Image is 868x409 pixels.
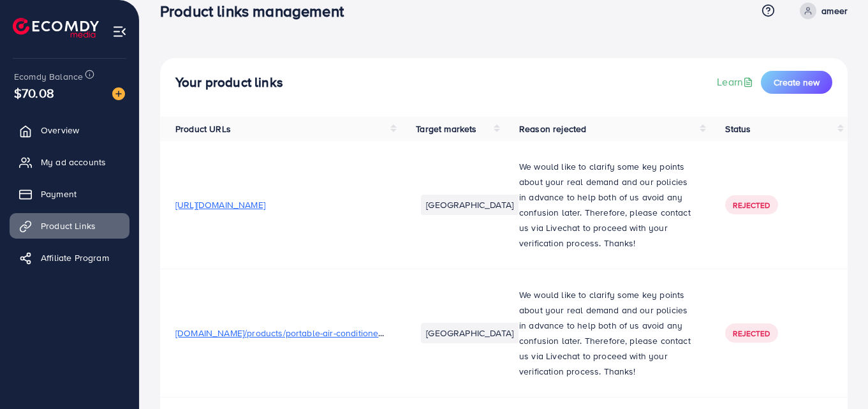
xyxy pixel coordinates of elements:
a: Affiliate Program [10,245,129,271]
span: Product URLs [175,123,231,135]
a: Payment [10,181,129,207]
span: Product Links [41,219,96,232]
span: Rejected [733,200,770,211]
span: [URL][DOMAIN_NAME] [175,198,265,211]
span: [DOMAIN_NAME]/products/portable-air-conditioner-fan [175,327,397,339]
h3: Product links management [160,2,354,20]
span: Reason rejected [519,123,586,135]
span: Affiliate Program [41,251,109,264]
a: Overview [10,117,129,143]
a: Learn [717,75,756,89]
p: We would like to clarify some key points about your real demand and our policies in advance to he... [519,287,695,379]
a: ameer [795,3,848,19]
span: Ecomdy Balance [14,70,83,83]
p: We would like to clarify some key points about your real demand and our policies in advance to he... [519,159,695,251]
li: [GEOGRAPHIC_DATA] [421,195,519,215]
span: Rejected [733,328,770,339]
span: My ad accounts [41,156,106,168]
p: ameer [821,3,848,19]
span: $70.08 [14,84,54,102]
h4: Your product links [175,75,283,91]
span: Overview [41,124,79,137]
iframe: Chat [814,352,858,399]
span: Create new [774,76,820,89]
img: image [112,87,125,100]
button: Create new [761,71,832,94]
img: logo [13,18,99,38]
span: Status [725,123,751,135]
span: Payment [41,188,77,200]
span: Target markets [416,123,476,135]
li: [GEOGRAPHIC_DATA] [421,323,519,343]
img: menu [112,24,127,39]
a: My ad accounts [10,149,129,175]
a: Product Links [10,213,129,239]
